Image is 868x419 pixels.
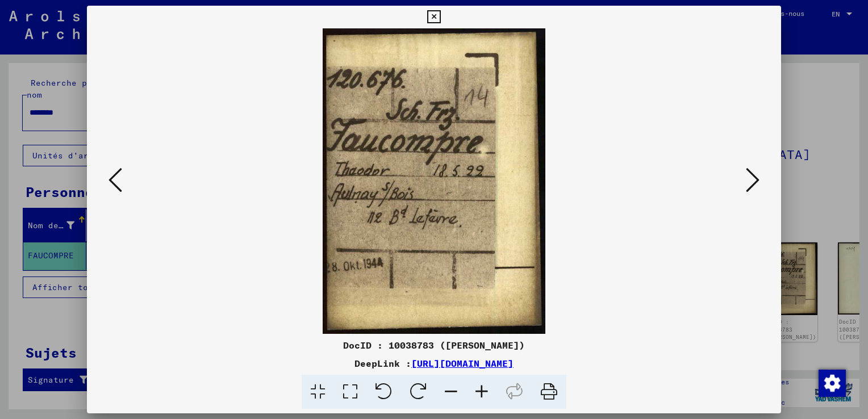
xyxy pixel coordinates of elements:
a: [URL][DOMAIN_NAME] [411,358,514,369]
img: 001.jpg [126,28,742,334]
div: DeepLink : [87,357,781,370]
img: Modifier le consentement [819,370,846,397]
div: DocID : 10038783 ([PERSON_NAME]) [87,338,781,352]
div: Modifier le consentement [818,369,845,396]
